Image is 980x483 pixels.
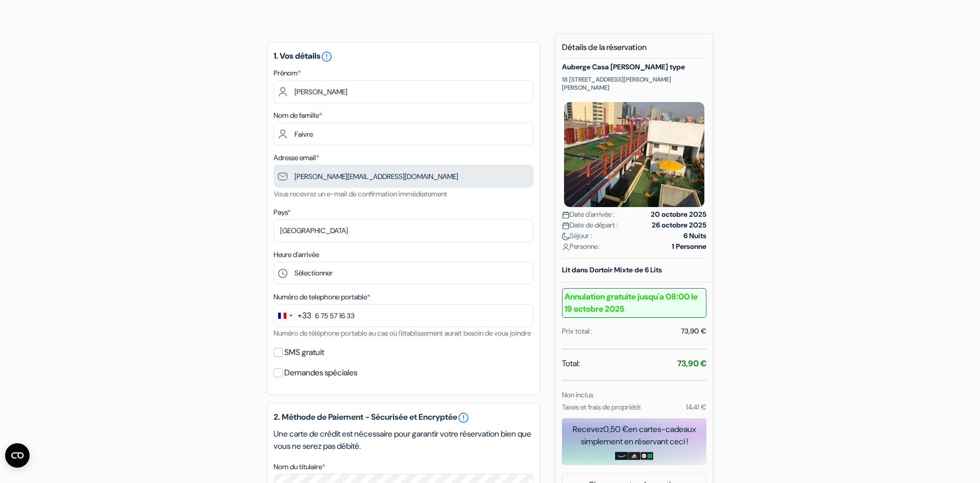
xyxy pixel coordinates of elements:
div: +33 [298,310,311,322]
button: Change country, selected France (+33) [274,304,311,326]
a: error_outline [321,50,333,61]
strong: 73,90 € [677,358,706,369]
small: Numéro de téléphone portable au cas où l'établissement aurait besoin de vous joindre [274,328,531,338]
span: Séjour : [562,231,592,241]
b: Lit dans Dortoir Mixte de 6 Lits [562,265,662,274]
b: Annulation gratuite jusqu'a 08:00 le 19 octobre 2025 [562,288,706,318]
span: Date de départ : [562,220,618,231]
label: Nom du titulaire [274,462,325,472]
span: Total: [562,358,580,370]
span: Personne : [562,241,601,252]
span: 0,50 € [603,424,628,435]
small: 14,41 € [686,402,706,412]
img: adidas-card.png [628,452,641,460]
strong: 26 octobre 2025 [652,220,706,231]
h5: Auberge Casa [PERSON_NAME] type [562,63,706,71]
div: 73,90 € [681,326,706,337]
label: Demandes spéciales [284,366,357,380]
small: Taxes et frais de propriété: [562,402,642,412]
h5: 2. Méthode de Paiement - Sécurisée et Encryptée [274,412,533,424]
label: Nom de famille [274,110,322,121]
span: Date d'arrivée : [562,209,615,220]
strong: 6 Nuits [683,231,706,241]
label: Numéro de telephone portable [274,292,370,302]
img: uber-uber-eats-card.png [641,452,653,460]
img: calendar.svg [562,211,570,219]
p: 18 [STREET_ADDRESS][PERSON_NAME][PERSON_NAME] [562,75,706,92]
i: error_outline [321,50,333,63]
div: Prix total : [562,326,593,337]
h5: Détails de la réservation [562,42,706,59]
h5: 1. Vos détails [274,50,533,63]
input: Entrez votre prénom [274,80,533,103]
label: Heure d'arrivée [274,249,319,260]
img: calendar.svg [562,222,570,230]
strong: 20 octobre 2025 [651,209,706,220]
p: Une carte de crédit est nécessaire pour garantir votre réservation bien que vous ne serez pas déb... [274,428,533,452]
small: Vous recevrez un e-mail de confirmation immédiatement [274,189,447,198]
button: Ouvrir le widget CMP [5,443,30,468]
label: Adresse email [274,152,319,163]
input: 6 12 34 56 78 [274,304,533,327]
input: Entrer le nom de famille [274,122,533,145]
input: Entrer adresse e-mail [274,165,533,188]
div: Recevez en cartes-cadeaux simplement en réservant ceci ! [562,423,706,448]
label: Pays [274,207,290,218]
img: moon.svg [562,233,570,240]
label: SMS gratuit [284,345,324,360]
a: error_outline [457,412,470,424]
img: user_icon.svg [562,243,570,251]
small: Non inclus [562,390,593,399]
label: Prénom [274,68,301,79]
img: amazon-card-no-text.png [615,452,628,460]
strong: 1 Personne [672,241,706,252]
